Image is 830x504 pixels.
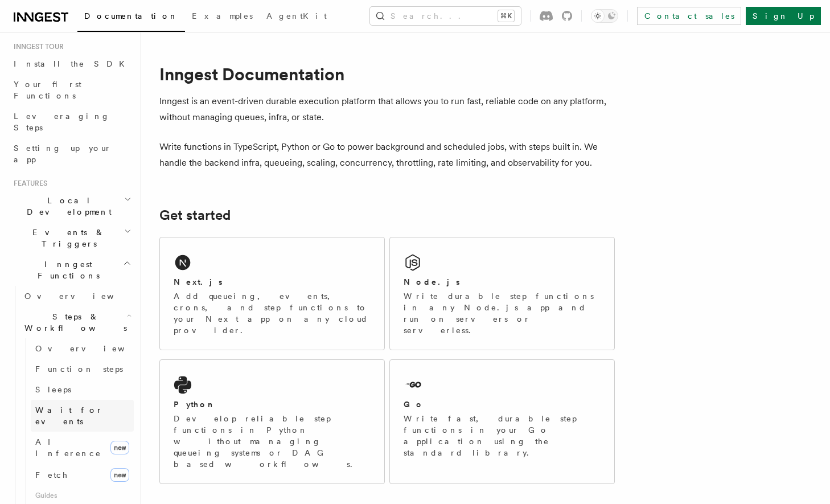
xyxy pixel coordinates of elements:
a: Leveraging Steps [9,106,134,138]
button: Inngest Functions [9,254,134,286]
a: Node.jsWrite durable step functions in any Node.js app and run on servers or serverless. [389,237,615,350]
button: Toggle dark mode [591,9,618,23]
h2: Go [404,399,424,410]
span: Setting up your app [14,144,112,164]
a: Install the SDK [9,54,134,74]
span: Your first Functions [14,80,81,100]
span: AI Inference [35,437,101,458]
a: Get started [159,207,231,223]
button: Events & Triggers [9,222,134,254]
a: Overview [20,286,134,306]
span: Sleeps [35,385,71,394]
p: Write durable step functions in any Node.js app and run on servers or serverless. [404,290,601,336]
a: GoWrite fast, durable step functions in your Go application using the standard library. [389,359,615,484]
span: Local Development [9,195,124,218]
a: PythonDevelop reliable step functions in Python without managing queueing systems or DAG based wo... [159,359,385,484]
span: Fetch [35,470,68,480]
a: Wait for events [31,400,134,432]
span: Overview [35,344,153,353]
kbd: ⌘K [498,10,514,22]
h2: Next.js [174,276,223,288]
span: new [110,441,129,454]
button: Local Development [9,190,134,222]
p: Add queueing, events, crons, and step functions to your Next app on any cloud provider. [174,290,371,336]
span: Overview [24,292,142,301]
button: Steps & Workflows [20,306,134,338]
a: AgentKit [260,3,334,31]
p: Write fast, durable step functions in your Go application using the standard library. [404,413,601,458]
h1: Inngest Documentation [159,64,615,84]
a: AI Inferencenew [31,432,134,464]
span: Inngest tour [9,42,64,51]
a: Contact sales [637,7,741,25]
button: Search...⌘K [370,7,521,25]
a: Fetchnew [31,464,134,486]
a: Sleeps [31,379,134,400]
span: Install the SDK [14,59,132,68]
span: Documentation [84,11,178,21]
h2: Node.js [404,276,460,288]
span: Events & Triggers [9,227,124,249]
a: Documentation [77,3,185,32]
p: Write functions in TypeScript, Python or Go to power background and scheduled jobs, with steps bu... [159,139,615,171]
a: Your first Functions [9,74,134,106]
a: Setting up your app [9,138,134,170]
p: Develop reliable step functions in Python without managing queueing systems or DAG based workflows. [174,413,371,470]
a: Function steps [31,359,134,379]
span: Features [9,179,47,188]
span: Leveraging Steps [14,112,110,132]
a: Overview [31,338,134,359]
span: Examples [192,11,253,21]
span: Function steps [35,364,123,374]
a: Next.jsAdd queueing, events, crons, and step functions to your Next app on any cloud provider. [159,237,385,350]
span: Steps & Workflows [20,311,127,334]
h2: Python [174,399,216,410]
p: Inngest is an event-driven durable execution platform that allows you to run fast, reliable code ... [159,93,615,125]
a: Examples [185,3,260,31]
a: Sign Up [746,7,821,25]
span: Inngest Functions [9,259,123,281]
span: new [110,468,129,482]
span: Wait for events [35,405,103,426]
span: AgentKit [266,11,327,21]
